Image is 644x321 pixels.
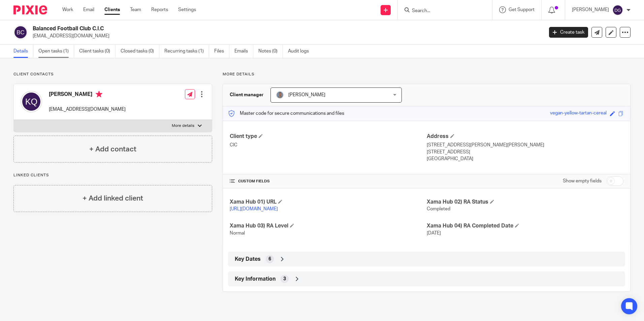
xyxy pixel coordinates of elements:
a: Recurring tasks (1) [164,45,209,58]
a: Closed tasks (0) [121,45,159,58]
a: Settings [178,6,196,13]
p: More details [172,123,194,129]
a: Open tasks (1) [38,45,74,58]
span: Normal [230,231,245,236]
a: Team [130,6,141,13]
a: Details [13,45,33,58]
span: 6 [268,256,271,262]
p: [STREET_ADDRESS][PERSON_NAME][PERSON_NAME] [427,142,623,148]
img: svg%3E [13,25,28,39]
a: Audit logs [288,45,314,58]
h4: CUSTOM FIELDS [230,179,426,184]
h3: Client manager [230,92,264,98]
label: Show empty fields [563,178,602,184]
i: Primary [96,91,102,98]
h4: Xama Hub 03) RA Level [230,222,426,229]
span: Key Information [235,276,276,283]
span: [PERSON_NAME] [288,93,325,97]
h4: Xama Hub 02) RA Status [427,199,623,206]
input: Search [411,8,472,14]
span: Completed [427,207,450,211]
h4: + Add contact [89,144,136,154]
img: Pixie [13,5,47,14]
p: Linked clients [13,173,212,178]
h2: Balanced Football Club C.I.C [33,25,438,32]
span: 3 [283,276,286,282]
a: Client tasks (0) [79,45,116,58]
p: [EMAIL_ADDRESS][DOMAIN_NAME] [33,33,539,39]
h4: [PERSON_NAME] [49,91,126,99]
p: More details [223,72,631,77]
a: [URL][DOMAIN_NAME] [230,207,278,211]
a: Emails [234,45,253,58]
a: Clients [104,6,120,13]
span: [DATE] [427,231,441,236]
h4: Client type [230,133,426,140]
a: Work [62,6,73,13]
span: Get Support [509,7,535,12]
p: [EMAIL_ADDRESS][DOMAIN_NAME] [49,106,126,113]
img: James%20Headshot.png [276,91,284,99]
h4: Address [427,133,623,140]
h4: + Add linked client [83,193,143,204]
img: svg%3E [21,91,42,112]
a: Files [214,45,229,58]
span: Key Dates [235,256,261,263]
img: svg%3E [612,5,623,15]
a: Create task [549,27,588,38]
p: CIC [230,142,426,148]
p: Client contacts [13,72,212,77]
p: Master code for secure communications and files [228,110,344,117]
p: [STREET_ADDRESS] [427,149,623,155]
a: Notes (0) [258,45,283,58]
a: Reports [151,6,168,13]
p: [GEOGRAPHIC_DATA] [427,155,623,162]
h4: Xama Hub 01) URL [230,199,426,206]
a: Email [83,6,94,13]
p: [PERSON_NAME] [572,6,609,13]
div: vegan-yellow-tartan-cereal [550,110,607,117]
h4: Xama Hub 04) RA Completed Date [427,222,623,229]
